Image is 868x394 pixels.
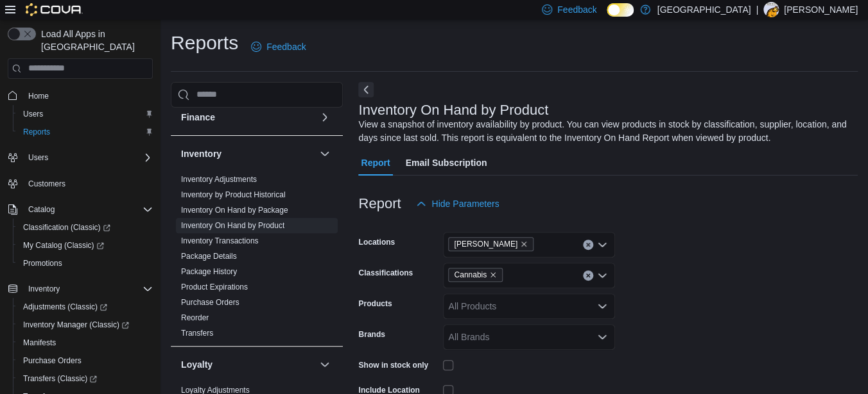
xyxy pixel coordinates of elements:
span: Inventory Manager (Classic) [23,320,129,330]
a: Feedback [246,34,311,60]
button: Next [358,82,374,97]
a: Inventory On Hand by Product [181,221,284,230]
span: Customers [28,179,65,189]
a: My Catalog (Classic) [13,236,158,254]
span: Transfers [181,328,213,338]
a: Inventory Manager (Classic) [18,317,134,332]
span: [PERSON_NAME] [454,238,517,250]
span: Cannabis [448,268,503,282]
a: Classification (Classic) [13,218,158,236]
span: Promotions [23,258,62,268]
span: Inventory [28,284,60,294]
span: Users [23,150,153,165]
span: Users [23,109,43,119]
span: Product Expirations [181,282,248,292]
span: Reports [23,127,50,137]
button: Reports [13,123,158,141]
span: Inventory On Hand by Package [181,205,288,215]
span: Catalog [28,204,55,215]
button: Users [13,105,158,123]
span: Hide Parameters [431,197,499,210]
a: Manifests [18,335,61,350]
span: Home [28,91,49,101]
button: Open list of options [597,240,607,250]
button: Remove Aurora Cannabis from selection in this group [520,240,528,248]
button: Inventory [317,146,333,161]
span: Purchase Orders [23,356,82,366]
button: Finance [317,110,333,125]
img: Cova [26,3,83,16]
a: Transfers (Classic) [18,371,102,386]
a: Inventory On Hand by Package [181,206,288,215]
button: Inventory [23,281,65,297]
button: Clear input [583,240,593,250]
span: Inventory [23,281,153,297]
h3: Report [358,196,401,211]
span: Package Details [181,251,237,261]
span: Classification (Classic) [18,220,153,235]
span: Manifests [18,335,153,350]
a: Reorder [181,313,209,322]
a: Inventory Adjustments [181,175,257,184]
span: Inventory On Hand by Product [181,220,284,231]
a: Customers [23,176,71,192]
div: View a snapshot of inventory availability by product. You can view products in stock by classific... [358,118,851,145]
button: Catalog [23,202,60,217]
span: Package History [181,267,237,277]
div: Inventory [171,172,343,346]
a: Adjustments (Classic) [13,298,158,316]
span: Inventory Manager (Classic) [18,317,153,332]
label: Brands [358,329,385,340]
span: Aurora Cannabis [448,237,534,251]
p: | [756,2,758,17]
a: Adjustments (Classic) [18,299,112,315]
span: Transfers (Classic) [18,371,153,386]
h3: Inventory On Hand by Product [358,103,548,118]
span: Transfers (Classic) [23,373,97,384]
span: Dark Mode [607,17,607,17]
a: Inventory by Product Historical [181,190,286,199]
label: Classifications [358,268,413,278]
h1: Reports [171,30,238,56]
span: Adjustments (Classic) [18,299,153,315]
a: Home [23,88,54,104]
span: Classification (Classic) [23,222,110,233]
span: Promotions [18,256,153,271]
h3: Finance [181,111,215,124]
label: Locations [358,237,395,247]
button: Open list of options [597,270,607,281]
button: Loyalty [181,358,315,371]
a: Purchase Orders [181,298,239,307]
p: [PERSON_NAME] [784,2,858,17]
button: Customers [3,174,158,193]
span: Users [28,152,48,163]
button: Catalog [3,201,158,218]
a: Inventory Manager (Classic) [13,316,158,334]
span: Purchase Orders [18,353,153,368]
a: Transfers [181,329,213,338]
button: Hide Parameters [411,191,504,217]
button: Clear input [583,270,593,281]
button: Promotions [13,254,158,272]
button: Open list of options [597,332,607,342]
p: [GEOGRAPHIC_DATA] [657,2,751,17]
span: Feedback [557,3,596,16]
a: Package History [181,267,237,276]
button: Users [3,149,158,167]
a: Classification (Classic) [18,220,116,235]
span: Load All Apps in [GEOGRAPHIC_DATA] [36,28,153,53]
span: Reorder [181,313,209,323]
a: Transfers (Classic) [13,370,158,388]
a: Users [18,106,48,122]
button: Open list of options [597,301,607,311]
h3: Loyalty [181,358,213,371]
label: Show in stock only [358,360,428,370]
a: Purchase Orders [18,353,87,368]
button: Remove Cannabis from selection in this group [489,271,497,279]
button: Manifests [13,334,158,352]
span: Purchase Orders [181,297,239,308]
span: Cannabis [454,268,487,281]
a: Product Expirations [181,283,248,291]
span: My Catalog (Classic) [18,238,153,253]
span: Users [18,106,153,122]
